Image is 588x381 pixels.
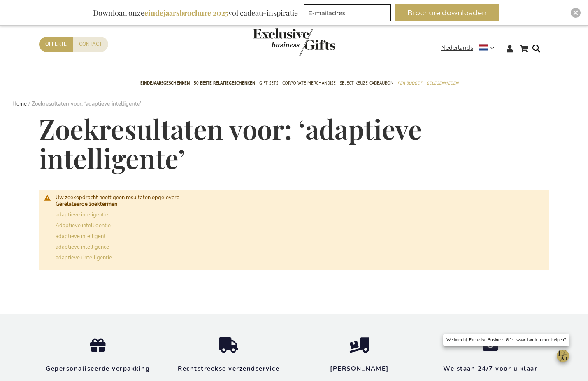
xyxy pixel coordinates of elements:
[304,4,393,24] form: marketing offers and promotions
[56,211,108,219] a: adaptieve inteligentie
[426,79,458,87] span: Gelegenheden
[573,10,578,15] img: Close
[253,28,294,56] a: store logo
[178,365,279,373] strong: Rechtstreekse verzendservice
[253,28,335,56] img: Exclusive Business gifts logo
[56,254,112,261] a: adaptieve+intelligentie
[441,43,500,53] div: Nederlands
[304,4,391,21] input: E-mailadres
[282,79,336,87] span: Corporate Merchandise
[56,222,111,229] a: Adaptieve intelligentie
[340,79,393,87] span: Select Keuze Cadeaubon
[56,243,109,251] a: adaptieve intelligence
[73,37,108,52] a: Contact
[32,100,141,108] strong: Zoekresultaten voor: ‘adaptieve intelligente’
[259,79,278,87] span: Gift Sets
[395,4,499,21] button: Brochure downloaden
[397,79,422,87] span: Per Budget
[39,111,422,176] span: Zoekresultaten voor: ‘adaptieve intelligente’
[46,365,150,373] strong: Gepersonaliseerde verpakking
[441,43,473,53] span: Nederlands
[330,365,389,373] strong: [PERSON_NAME]
[144,8,228,18] b: eindejaarsbrochure 2025
[443,365,537,373] strong: We staan 24/7 voor u klaar
[140,79,190,87] span: Eindejaarsgeschenken
[56,201,541,208] dt: Gerelateerde zoektermen
[39,37,73,52] a: Offerte
[571,8,581,18] div: Close
[194,79,255,87] span: 50 beste relatiegeschenken
[56,195,541,261] div: Uw zoekopdracht heeft geen resultaten opgeleverd.
[12,100,27,108] a: Home
[56,233,106,240] a: adaptieve intelligent
[89,4,302,21] div: Download onze vol cadeau-inspiratie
